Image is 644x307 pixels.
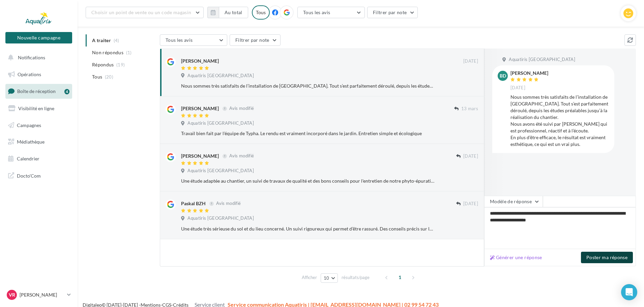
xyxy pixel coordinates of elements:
[510,71,548,75] div: [PERSON_NAME]
[17,156,39,161] span: Calendrier
[181,83,434,89] div: Nous sommes très satisfaits de l’installation de [GEOGRAPHIC_DATA]. Tout s’est parfaitement dérou...
[181,58,219,64] div: [PERSON_NAME]
[17,122,41,128] span: Campagnes
[92,61,114,68] span: Répondus
[4,84,74,98] a: Boîte de réception4
[229,106,254,111] span: Avis modifié
[207,7,248,18] button: Au total
[4,135,74,149] a: Médiathèque
[219,7,248,18] button: Au total
[216,201,241,206] span: Avis modifié
[181,225,434,232] div: Une étude très sérieuse du sol et du lieu concerné. Un suivi rigoureux qui permet d’être rassuré....
[20,291,64,298] p: [PERSON_NAME]
[229,153,254,159] span: Avis modifié
[187,120,254,126] span: Aquatiris [GEOGRAPHIC_DATA]
[187,73,254,79] span: Aquatiris [GEOGRAPHIC_DATA]
[509,57,575,63] span: Aquatiris [GEOGRAPHIC_DATA]
[4,51,71,65] button: Notifications
[5,288,72,301] a: VR [PERSON_NAME]
[230,34,281,46] button: Filtrer par note
[4,168,74,183] a: Docto'Com
[4,101,74,116] a: Visibilité en ligne
[510,85,525,91] span: [DATE]
[342,274,370,281] span: résultats/page
[297,7,365,18] button: Tous les avis
[17,139,45,145] span: Médiathèque
[18,71,41,77] span: Opérations
[181,178,434,184] div: Une étude adaptée au chantier, un suivi de travaux de qualité et des bons conseils pour l'entreti...
[303,9,330,15] span: Tous les avis
[18,105,54,111] span: Visibilité en ligne
[181,153,219,159] div: [PERSON_NAME]
[105,74,113,80] span: (20)
[166,37,193,43] span: Tous les avis
[4,67,74,82] a: Opérations
[86,7,204,18] button: Choisir un point de vente ou un code magasin
[9,291,15,298] span: VR
[461,106,478,112] span: 13 mars
[367,7,418,18] button: Filtrer par note
[126,50,132,55] span: (1)
[321,273,338,283] button: 10
[252,5,270,20] div: Tous
[181,200,206,207] div: Paskal BZH
[91,9,191,15] span: Choisir un point de vente ou un code magasin
[18,55,45,60] span: Notifications
[160,34,227,46] button: Tous les avis
[463,201,478,207] span: [DATE]
[324,275,329,281] span: 10
[394,272,405,283] span: 1
[17,88,56,94] span: Boîte de réception
[487,253,545,262] button: Générer une réponse
[302,274,317,281] span: Afficher
[64,89,69,94] div: 4
[484,196,543,207] button: Modèle de réponse
[463,58,478,64] span: [DATE]
[181,105,219,112] div: [PERSON_NAME]
[621,284,637,300] div: Open Intercom Messenger
[187,168,254,174] span: Aquatiris [GEOGRAPHIC_DATA]
[92,73,102,80] span: Tous
[92,49,123,56] span: Non répondus
[17,171,41,180] span: Docto'Com
[500,72,506,79] span: BD
[181,130,434,137] div: Travail bien fait par l'équipe de Typha. Le rendu est vraiment incorporé dans le jardin. Entretie...
[4,118,74,132] a: Campagnes
[5,32,72,43] button: Nouvelle campagne
[463,153,478,159] span: [DATE]
[510,94,609,148] div: Nous sommes très satisfaits de l’installation de [GEOGRAPHIC_DATA]. Tout s’est parfaitement dérou...
[116,62,125,67] span: (19)
[581,252,633,263] button: Poster ma réponse
[4,152,74,166] a: Calendrier
[187,215,254,221] span: Aquatiris [GEOGRAPHIC_DATA]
